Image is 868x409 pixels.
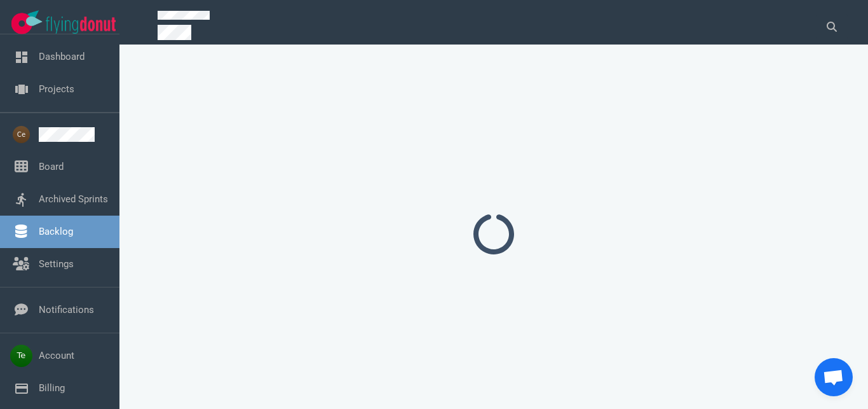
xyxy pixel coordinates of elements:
img: Flying Donut text logo [46,17,116,34]
a: Board [39,161,64,172]
a: Notifications [39,304,94,315]
a: Backlog [39,226,73,237]
a: Account [39,350,74,361]
a: Dashboard [39,51,85,62]
a: Billing [39,382,65,394]
a: Settings [39,258,74,270]
a: Projects [39,83,74,95]
a: Chat abierto [815,358,853,396]
a: Archived Sprints [39,193,108,205]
